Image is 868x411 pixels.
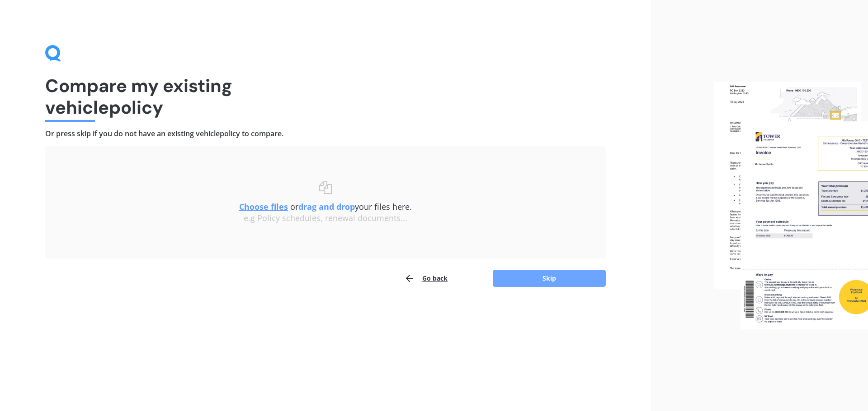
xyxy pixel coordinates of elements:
[298,201,355,212] b: drag and drop
[493,270,606,287] button: Skip
[404,269,448,287] button: Go back
[239,201,412,212] span: or your files here.
[45,129,606,139] h4: Or press skip if you do not have an existing vehicle policy to compare.
[63,213,588,223] div: e.g Policy schedules, renewal documents...
[45,75,606,118] h1: Compare my existing vehicle policy
[239,201,288,212] u: Choose files
[714,82,868,330] img: files.webp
